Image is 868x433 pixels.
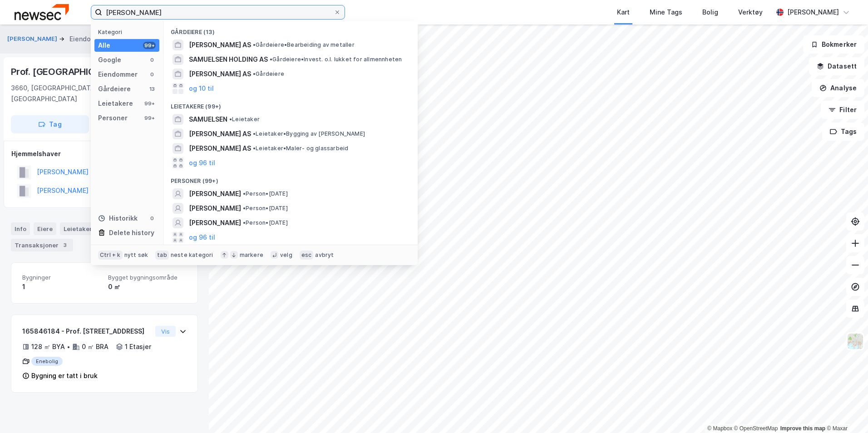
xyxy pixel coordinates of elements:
div: Transaksjoner [11,239,73,251]
div: Eiendommer [98,69,138,80]
div: Kontrollprogram for chat [823,389,868,433]
span: [PERSON_NAME] AS [189,128,251,139]
span: • [229,116,232,123]
div: 165846184 - Prof. [STREET_ADDRESS] [22,326,152,337]
span: Gårdeiere • Bearbeiding av metaller [253,41,355,49]
div: 3660, [GEOGRAPHIC_DATA], [GEOGRAPHIC_DATA] [11,83,157,104]
div: Leietakere [98,98,133,109]
div: Personer (99+) [163,170,418,187]
div: Gårdeiere [98,84,131,94]
div: Hjemmelshaver [11,148,197,159]
div: 3 [60,241,69,250]
div: Kart [617,7,630,18]
div: Eiendom [69,34,97,44]
div: Gårdeiere (13) [163,21,418,38]
a: OpenStreetMap [734,425,778,432]
div: • [67,343,70,350]
div: Bygning er tatt i bruk [31,370,98,381]
div: Kategori [98,29,159,35]
span: • [270,56,272,63]
span: Leietaker • Bygging av [PERSON_NAME] [253,130,365,138]
button: og 96 til [189,157,215,168]
span: [PERSON_NAME] [189,188,241,199]
span: [PERSON_NAME] [189,203,241,214]
div: 99+ [143,114,156,122]
span: [PERSON_NAME] AS [189,39,251,50]
div: Verktøy [738,7,763,18]
span: Leietaker [229,116,260,123]
iframe: Chat Widget [823,389,868,433]
div: Google [98,54,121,65]
span: [PERSON_NAME] AS [189,143,251,154]
div: markere [240,251,263,259]
div: Alle [98,40,110,51]
div: 99+ [143,42,156,49]
div: 13 [148,85,156,93]
input: Søk på adresse, matrikkel, gårdeiere, leietakere eller personer [102,5,334,19]
div: 0 [148,56,156,64]
div: neste kategori [171,251,213,259]
div: 99+ [143,100,156,107]
button: [PERSON_NAME] [7,34,59,44]
button: Datasett [809,57,864,75]
div: 1 [22,281,101,292]
button: Vis [155,326,176,337]
button: og 96 til [189,232,215,243]
div: 0 ㎡ [108,281,187,292]
div: 0 [148,71,156,78]
div: 0 [148,215,156,222]
span: SAMUELSEN HOLDING AS [189,54,268,65]
div: avbryt [315,251,334,259]
span: Bygget bygningsområde [108,274,187,281]
a: Improve this map [780,425,825,432]
div: Leietakere (99+) [163,96,418,112]
div: Ctrl + k [98,251,123,260]
span: Leietaker • Maler- og glassarbeid [253,145,348,152]
span: • [253,145,256,152]
span: SAMUELSEN [189,114,227,125]
div: 128 ㎡ BYA [31,341,65,352]
div: Historikk [98,213,138,224]
div: Info [11,222,30,235]
div: Eiere [34,222,56,235]
div: Personer [98,113,128,123]
span: Person • [DATE] [243,219,288,226]
div: [PERSON_NAME] [787,7,839,18]
span: Person • [DATE] [243,190,288,197]
div: Bolig [702,7,718,18]
button: Tag [11,115,89,133]
span: Gårdeiere • Invest. o.l. lukket for allmennheten [270,56,402,63]
span: • [253,41,256,48]
span: • [253,130,256,137]
span: • [243,219,246,226]
div: esc [300,251,314,260]
span: • [243,190,246,197]
button: Bokmerker [803,35,864,54]
div: nytt søk [124,251,148,259]
button: Analyse [812,79,864,97]
span: [PERSON_NAME] AS [189,69,251,79]
span: Gårdeiere [253,70,284,78]
img: Z [847,333,864,350]
button: og 10 til [189,83,214,94]
div: Delete history [109,227,154,238]
div: 1 Etasjer [125,341,151,352]
img: newsec-logo.f6e21ccffca1b3a03d2d.png [15,4,69,20]
div: 0 ㎡ BRA [82,341,108,352]
div: Prof. [GEOGRAPHIC_DATA] 7 [11,64,134,79]
span: [PERSON_NAME] [189,217,241,228]
span: • [243,205,246,212]
span: • [253,70,256,77]
button: Tags [822,123,864,141]
a: Mapbox [707,425,732,432]
button: Filter [821,101,864,119]
div: velg [280,251,292,259]
div: Leietakere [60,222,99,235]
span: Person • [DATE] [243,205,288,212]
div: tab [155,251,169,260]
div: Mine Tags [650,7,682,18]
span: Bygninger [22,274,101,281]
